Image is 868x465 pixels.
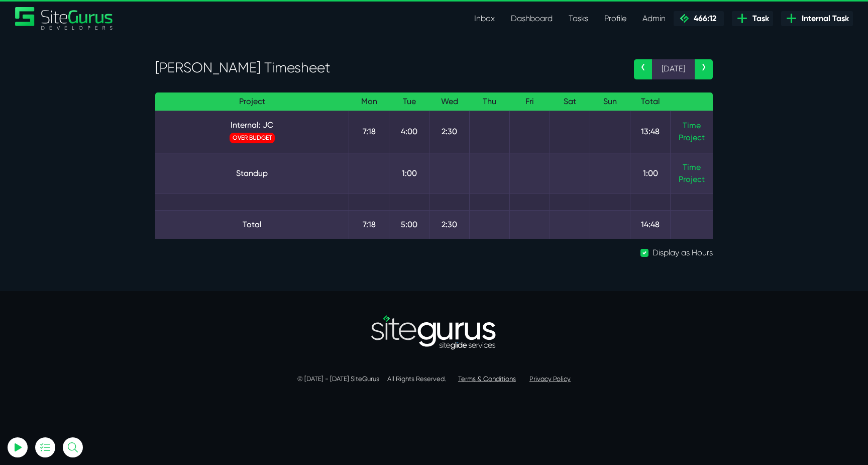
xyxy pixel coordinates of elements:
[732,11,773,26] a: Task
[155,374,713,384] p: © [DATE] - [DATE] SiteGurus All Rights Reserved.
[389,92,429,111] th: Tue
[630,153,671,194] td: 1:00
[683,121,701,130] a: Time
[510,92,550,111] th: Fri
[15,7,114,30] a: SiteGurus
[630,111,671,153] td: 13:48
[634,9,674,29] a: Admin
[163,167,341,179] a: Standup
[458,375,516,383] a: Terms & Conditions
[349,210,389,239] td: 7:18
[389,111,429,153] td: 4:00
[470,92,510,111] th: Thu
[683,162,701,172] a: Time
[389,210,429,239] td: 5:00
[653,247,713,259] label: Display as Hours
[798,13,849,25] span: Internal Task
[503,9,561,29] a: Dashboard
[748,13,769,25] span: Task
[429,92,470,111] th: Wed
[155,92,349,111] th: Project
[550,92,590,111] th: Sat
[429,210,470,239] td: 2:30
[155,210,349,239] td: Total
[389,153,429,194] td: 1:00
[529,375,571,383] a: Privacy Policy
[561,9,596,29] a: Tasks
[630,210,671,239] td: 14:48
[466,9,503,29] a: Inbox
[781,11,853,26] a: Internal Task
[674,11,724,26] a: 466:12
[652,59,695,79] span: [DATE]
[695,59,713,79] a: ›
[690,14,716,23] span: 466:12
[230,133,275,143] span: OVER BUDGET
[163,119,341,131] a: Internal: JC
[429,111,470,153] td: 2:30
[630,92,671,111] th: Total
[679,173,705,185] a: Project
[155,59,619,76] h3: [PERSON_NAME] Timesheet
[349,92,389,111] th: Mon
[634,59,652,79] a: ‹
[679,132,705,144] a: Project
[349,111,389,153] td: 7:18
[596,9,634,29] a: Profile
[15,7,114,30] img: Sitegurus Logo
[590,92,630,111] th: Sun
